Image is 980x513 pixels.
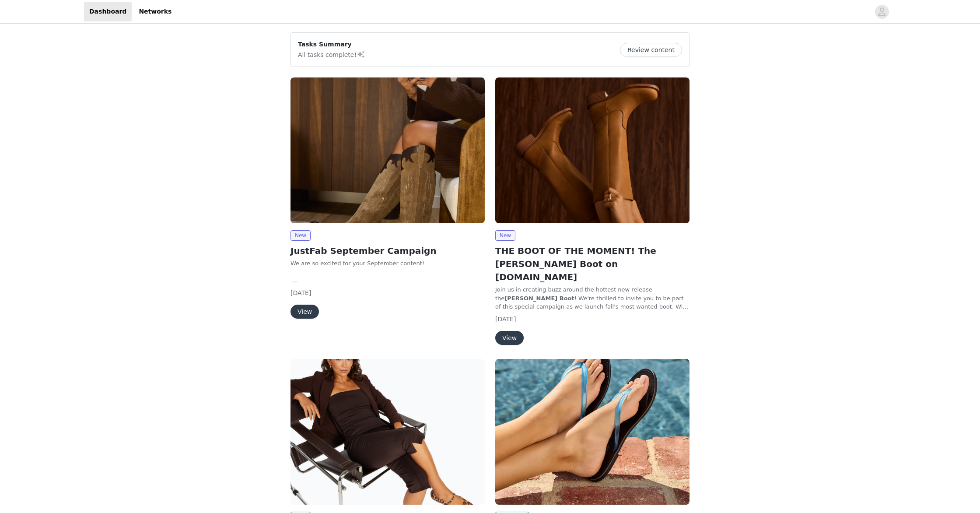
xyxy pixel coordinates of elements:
div: avatar [878,5,886,19]
strong: [PERSON_NAME] Boot [504,295,574,302]
img: JustFab [290,359,485,505]
a: View [495,335,524,341]
p: We are so excited for your September content! [290,259,485,268]
a: Networks [133,2,177,21]
a: Dashboard [84,2,132,21]
p: Tasks Summary [298,40,365,49]
h2: THE BOOT OF THE MOMENT! The [PERSON_NAME] Boot on [DOMAIN_NAME] [495,244,689,284]
h2: JustFab September Campaign [290,244,485,257]
span: [DATE] [495,316,516,323]
span: New [290,230,311,241]
button: View [495,331,524,345]
img: JustFab [290,77,485,223]
img: JustFab [495,359,689,505]
p: Join us in creating buzz around the hottest new release — the ! We're thrilled to invite you to b... [495,285,689,311]
img: JustFab [495,77,689,223]
button: View [290,305,319,319]
p: All tasks complete! [298,49,365,60]
span: [DATE] [290,289,311,296]
button: Review content [620,43,682,57]
a: View [290,309,319,315]
span: New [495,230,515,241]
